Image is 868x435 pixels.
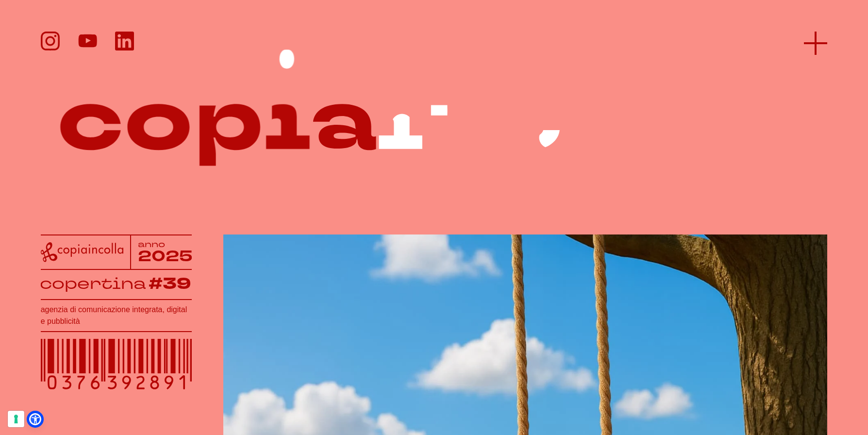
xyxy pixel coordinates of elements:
tspan: anno [138,238,165,250]
a: Open Accessibility Menu [29,413,41,425]
h1: agenzia di comunicazione integrata, digital e pubblicità [41,304,192,327]
tspan: 2025 [138,246,192,267]
tspan: #39 [149,273,191,295]
button: Le tue preferenze relative al consenso per le tecnologie di tracciamento [8,411,24,427]
tspan: copertina [40,273,146,294]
